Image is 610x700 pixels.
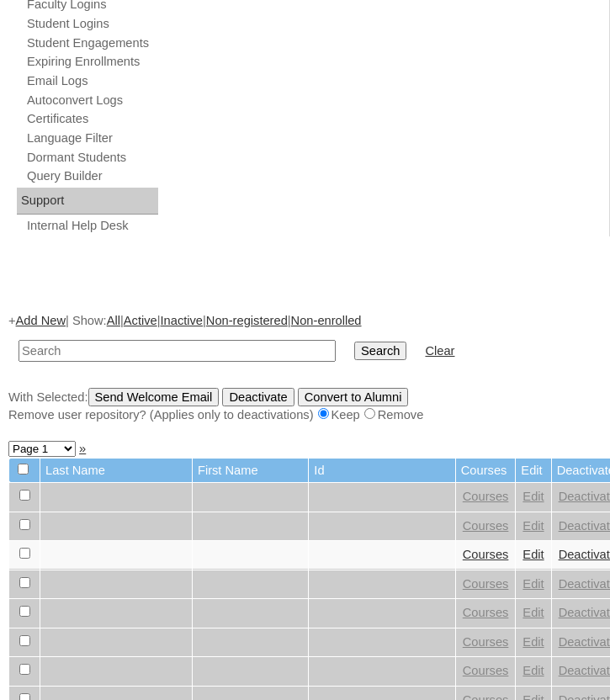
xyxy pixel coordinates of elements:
[124,314,157,327] a: Active
[8,312,610,423] div: + | Show: | | | |
[25,130,158,146] a: Language Filter
[516,459,550,483] td: Edit
[522,664,544,677] a: Edit
[522,519,544,533] a: Edit
[161,314,204,327] a: Inactive
[25,111,158,127] a: Certificates
[463,490,509,503] a: Courses
[25,73,158,89] a: Email Logs
[25,93,158,109] a: Autoconvert Logs
[463,635,509,649] a: Courses
[463,664,509,677] a: Courses
[463,519,509,533] a: Courses
[107,314,120,327] a: All
[463,577,509,591] a: Courses
[25,54,158,70] a: Expiring Enrollments
[522,606,544,619] a: Edit
[425,344,454,358] a: Clear
[25,16,158,32] a: Student Logins
[206,314,288,327] a: Non-registered
[354,342,406,360] input: Search
[522,577,544,591] a: Edit
[25,150,158,166] a: Dormant Students
[25,218,158,234] a: Internal Help Desk
[16,314,66,327] a: Add New
[8,388,610,424] div: With Selected:
[463,548,509,561] a: Courses
[25,35,158,51] a: Student Engagements
[88,388,220,406] input: Send Welcome Email
[79,442,86,455] a: »
[522,548,544,561] a: Edit
[222,388,294,406] input: Deactivate
[309,459,454,483] td: Id
[40,459,192,483] td: Last Name
[463,606,509,619] a: Courses
[193,459,308,483] td: First Name
[298,388,409,406] input: Convert to Alumni
[8,406,610,424] div: Remove user repository? (Applies only to deactivations) Keep Remove
[19,340,336,363] input: Search
[291,314,362,327] a: Non-enrolled
[522,635,544,649] a: Edit
[522,490,544,503] a: Edit
[456,459,516,483] td: Courses
[25,168,158,184] a: Query Builder
[17,188,158,215] div: Support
